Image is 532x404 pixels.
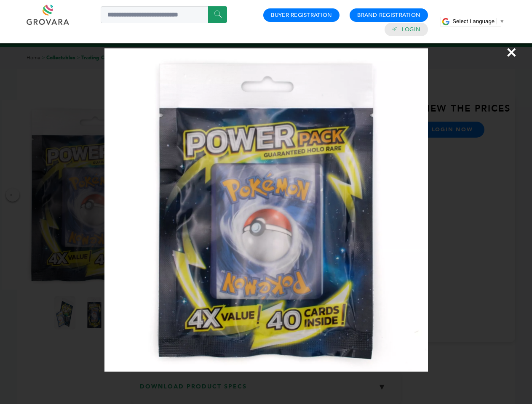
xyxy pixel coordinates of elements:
span: ▼ [499,18,505,24]
a: Buyer Registration [271,11,332,19]
a: Select Language​ [452,18,505,24]
a: Brand Registration [357,11,420,19]
span: Select Language [452,18,495,24]
img: Image Preview [104,48,428,372]
a: Login [402,26,420,33]
span: ​ [497,18,497,24]
span: × [506,40,517,64]
input: Search a product or brand... [101,6,227,23]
